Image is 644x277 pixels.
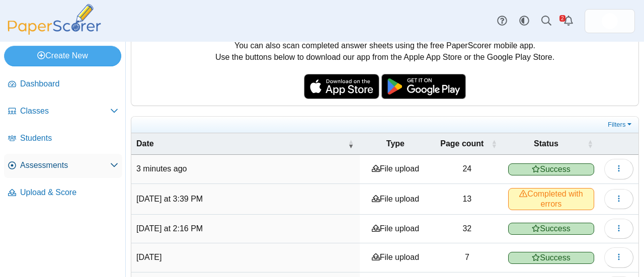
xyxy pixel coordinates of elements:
a: Dashboard [4,72,122,97]
span: Page count : Activate to sort [491,133,497,154]
a: Filters [605,120,636,130]
time: Aug 19, 2025 at 2:16 PM [136,224,203,233]
img: PaperScorer [4,4,105,35]
a: Assessments [4,154,122,178]
span: Type [386,139,405,148]
span: Page count [440,139,484,148]
span: Success [508,223,594,235]
span: Status : Activate to sort [587,133,593,154]
span: Date : Activate to remove sorting [348,133,354,154]
time: Aug 19, 2025 at 3:39 PM [136,195,203,203]
time: Aug 20, 2025 at 10:18 AM [136,164,187,173]
time: May 29, 2025 at 10:11 AM [136,253,162,261]
a: Students [4,127,122,151]
img: ps.B7yuFiroF87KfScy [602,13,618,29]
td: File upload [360,243,431,272]
span: Dashboard [20,78,118,89]
td: File upload [360,155,431,183]
span: Success [508,163,594,175]
a: Upload & Score [4,181,122,205]
span: Completed with errors [508,188,594,210]
span: Date [136,139,154,148]
span: Status [534,139,558,148]
span: Success [508,252,594,264]
a: ps.B7yuFiroF87KfScy [585,9,635,33]
a: Alerts [557,10,580,32]
td: 24 [431,155,503,183]
a: PaperScorer [4,28,105,36]
img: apple-store-badge.svg [304,74,379,99]
span: Upload & Score [20,187,118,198]
td: File upload [360,215,431,243]
a: Classes [4,100,122,124]
span: Students [20,133,118,144]
a: Create New [4,46,121,66]
td: 7 [431,243,503,272]
td: 32 [431,215,503,243]
img: google-play-badge.png [381,74,466,99]
span: Classes [20,106,110,117]
span: Assessments [20,160,110,171]
td: File upload [360,184,431,215]
td: 13 [431,184,503,215]
span: Carlos Chavez [602,13,618,29]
